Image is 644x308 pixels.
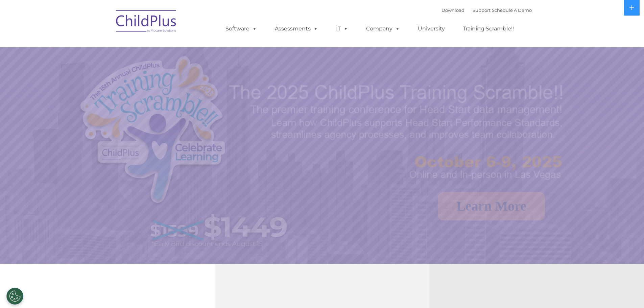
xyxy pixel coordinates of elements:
[411,22,452,35] a: University
[6,288,23,305] button: Cookies Settings
[442,7,532,13] font: |
[492,7,532,13] a: Schedule A Demo
[456,22,521,35] a: Training Scramble!!
[442,7,464,13] a: Download
[113,5,180,39] img: ChildPlus by Procare Solutions
[268,22,325,35] a: Assessments
[329,22,355,35] a: IT
[359,22,407,35] a: Company
[438,192,545,220] a: Learn More
[219,22,264,35] a: Software
[473,7,491,13] a: Support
